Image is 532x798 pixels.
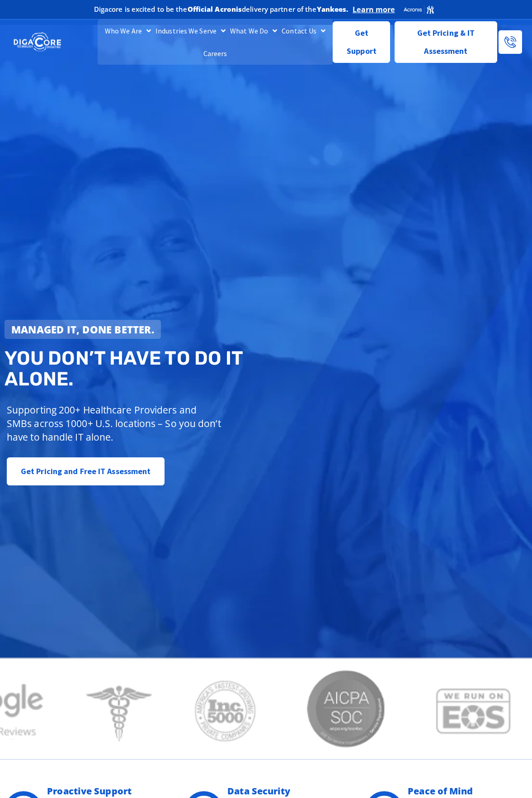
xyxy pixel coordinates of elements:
[228,19,279,42] a: What We Do
[340,24,382,60] span: Get Support
[333,21,390,63] a: Get Support
[5,320,161,339] a: Managed IT, done better.
[395,21,497,63] a: Get Pricing & IT Assessment
[47,787,162,796] h2: Proactive Support
[7,457,165,485] a: Get Pricing and Free IT Assessment
[5,348,271,389] h2: You don’t have to do IT alone.
[98,19,333,65] nav: Menu
[279,19,328,42] a: Contact Us
[188,5,242,14] b: Official Acronis
[201,42,230,65] a: Careers
[227,787,343,796] h2: Data Security
[408,787,523,796] h2: Peace of Mind
[7,403,223,444] p: Supporting 200+ Healthcare Providers and SMBs across 1000+ U.S. locations – So you don’t have to ...
[14,32,61,52] img: DigaCore Technology Consulting
[11,323,154,336] strong: Managed IT, done better.
[403,5,434,14] img: Acronis
[317,5,348,14] b: Yankees.
[94,6,348,13] h2: Digacore is excited to be the delivery partner of the
[153,19,228,42] a: Industries We Serve
[353,5,395,14] a: Learn more
[21,462,151,480] span: Get Pricing and Free IT Assessment
[402,24,490,60] span: Get Pricing & IT Assessment
[103,19,153,42] a: Who We Are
